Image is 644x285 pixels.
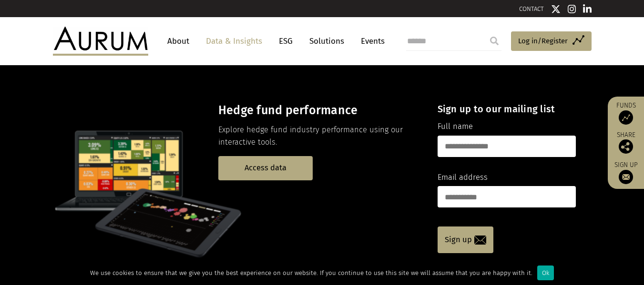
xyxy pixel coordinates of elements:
img: Linkedin icon [583,4,592,14]
img: Twitter icon [551,4,561,14]
h4: Sign up to our mailing list [438,103,576,115]
a: Log in/Register [511,31,592,51]
span: Log in/Register [518,35,568,47]
div: Ok [537,265,554,280]
label: Email address [438,171,488,184]
img: email-icon [474,236,486,245]
div: Share [613,132,639,154]
a: Events [356,32,385,50]
a: Solutions [305,32,349,50]
a: About [163,32,194,50]
a: Funds [613,101,639,125]
a: Sign up [613,161,639,184]
label: Full name [438,120,473,133]
a: CONTACT [519,5,544,12]
h3: Hedge fund performance [218,103,421,118]
img: Access Funds [619,110,633,125]
img: Aurum [53,27,148,55]
a: Sign up [438,226,493,253]
img: Share this post [619,139,633,154]
p: Explore hedge fund industry performance using our interactive tools. [218,124,421,149]
a: ESG [274,32,297,50]
input: Submit [485,31,504,50]
img: Sign up to our newsletter [619,170,633,184]
a: Access data [218,156,313,180]
img: Instagram icon [568,4,576,14]
a: Data & Insights [201,32,267,50]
